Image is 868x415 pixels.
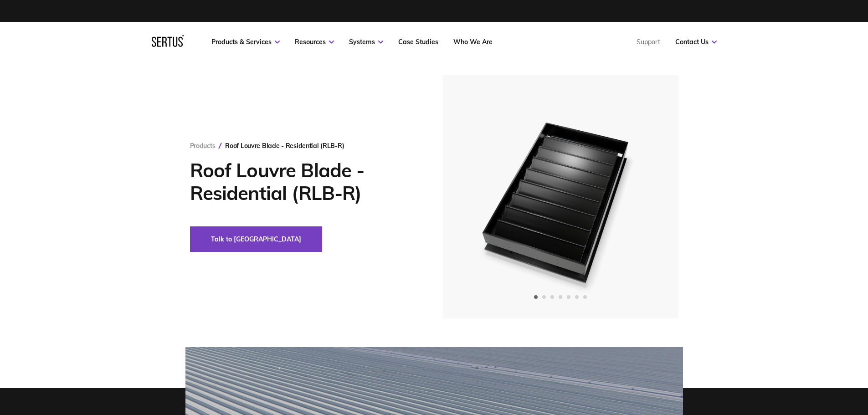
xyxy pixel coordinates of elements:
[211,38,280,46] a: Products & Services
[583,295,587,299] span: Go to slide 7
[567,295,570,299] span: Go to slide 5
[637,38,660,46] a: Support
[542,295,546,299] span: Go to slide 2
[398,38,438,46] a: Case Studies
[190,159,416,205] h1: Roof Louvre Blade - Residential (RLB-R)
[559,295,562,299] span: Go to slide 4
[190,142,216,150] a: Products
[675,38,717,46] a: Contact Us
[349,38,383,46] a: Systems
[550,295,554,299] span: Go to slide 3
[295,38,334,46] a: Resources
[453,38,493,46] a: Who We Are
[575,295,579,299] span: Go to slide 6
[190,226,322,252] button: Talk to [GEOGRAPHIC_DATA]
